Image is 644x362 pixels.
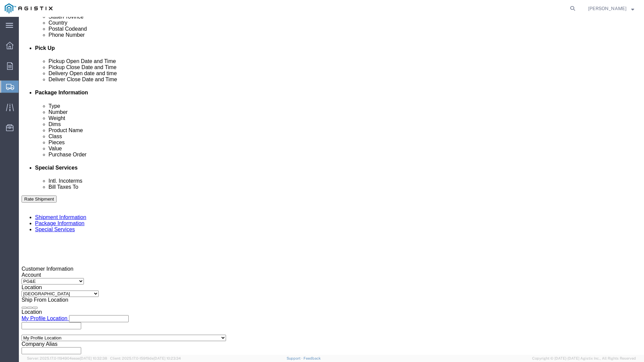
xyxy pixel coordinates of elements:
span: Copyright © [DATE]-[DATE] Agistix Inc., All Rights Reserved [532,356,636,361]
span: [DATE] 10:32:38 [80,356,107,360]
span: Client: 2025.17.0-159f9de [110,356,181,360]
button: [PERSON_NAME] [588,4,635,12]
a: Support [287,356,303,360]
iframe: FS Legacy Container [19,17,644,355]
a: Feedback [303,356,321,360]
span: [DATE] 10:23:34 [154,356,181,360]
img: logo [5,3,53,13]
span: Server: 2025.17.0-1194904eeae [27,356,107,360]
span: David Grew [588,5,626,12]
